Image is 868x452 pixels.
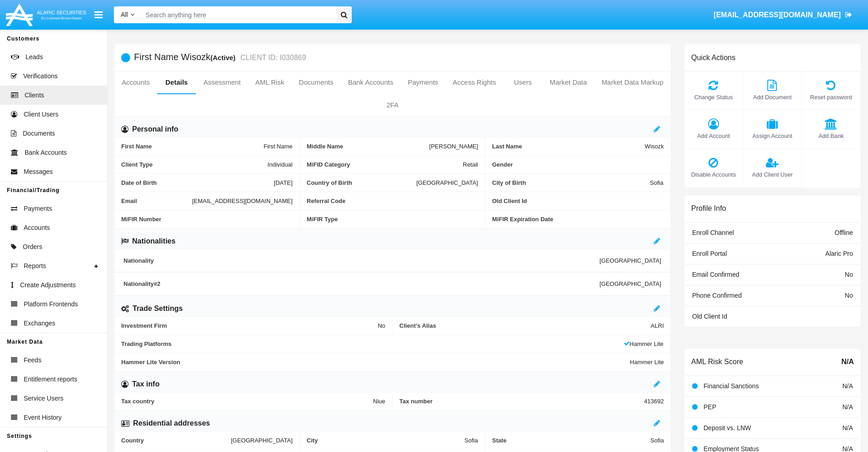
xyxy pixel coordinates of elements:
[24,300,78,309] span: Platform Frontends
[267,161,293,168] span: Individual
[114,10,141,20] a: All
[689,93,738,102] span: Change Status
[248,71,292,93] a: AML Risk
[650,437,664,444] span: Sofia
[24,413,62,422] span: Event History
[307,216,478,223] span: MiFIR Type
[307,198,478,204] span: Referral Code
[132,236,175,246] h6: Nationalities
[503,71,543,93] a: Users
[692,250,727,257] span: Enroll Portal
[492,198,663,204] span: Old Client Id
[341,71,401,93] a: Bank Accounts
[842,382,853,390] span: N/A
[825,250,853,257] span: Alaric Pro
[121,340,624,347] span: Trading Platforms
[492,216,664,223] span: MiFIR Expiration Date
[121,398,373,405] span: Tax country
[806,132,856,140] span: Add Bank
[401,71,446,93] a: Payments
[651,322,664,329] span: ALRI
[23,129,55,138] span: Documents
[24,375,77,384] span: Entitlement reports
[492,161,664,168] span: Gender
[121,437,231,444] span: Country
[594,71,671,93] a: Market Data Markup
[841,356,854,367] span: N/A
[25,148,67,157] span: Bank Accounts
[542,71,594,93] a: Market Data
[121,161,267,168] span: Client Type
[123,257,600,264] span: Nationality
[121,198,192,204] span: Email
[748,132,797,140] span: Assign Account
[842,403,853,411] span: N/A
[24,167,53,177] span: Messages
[263,143,293,150] span: First Name
[307,143,429,150] span: Middle Name
[24,356,41,365] span: Feeds
[307,437,464,444] span: City
[121,11,128,18] span: All
[24,319,55,328] span: Exchanges
[748,170,797,179] span: Add Client User
[24,110,58,119] span: Client Users
[25,91,44,100] span: Clients
[464,437,478,444] span: Sofia
[121,216,293,223] span: MiFIR Number
[714,11,841,19] span: [EMAIL_ADDRESS][DOMAIN_NAME]
[689,170,738,179] span: Disable Accounts
[845,271,853,278] span: No
[238,54,306,61] small: CLIENT ID: I030869
[24,204,52,213] span: Payments
[416,179,478,186] span: [GEOGRAPHIC_DATA]
[835,229,853,236] span: Offline
[692,229,734,236] span: Enroll Channel
[123,280,600,287] span: Nationality #2
[630,359,664,366] span: Hammer Lite
[292,71,341,93] a: Documents
[274,179,293,186] span: [DATE]
[704,382,759,390] span: Financial Sanctions
[121,179,274,186] span: Date of Birth
[23,71,57,81] span: Verifications
[704,424,751,432] span: Deposit vs. LNW
[114,71,157,93] a: Accounts
[231,437,293,444] span: [GEOGRAPHIC_DATA]
[121,143,263,150] span: First Name
[134,52,306,63] h5: First Name Wisozk
[24,394,63,403] span: Service Users
[650,179,663,186] span: Sofia
[133,418,210,428] h6: Residential addresses
[806,93,856,102] span: Reset password
[307,161,463,168] span: MiFID Category
[492,143,645,150] span: Last Name
[132,124,178,134] h6: Personal info
[26,52,43,62] span: Leads
[845,292,853,299] span: No
[192,198,293,204] span: [EMAIL_ADDRESS][DOMAIN_NAME]
[307,179,416,186] span: Country of Birth
[211,52,238,63] div: (Active)
[132,379,159,389] h6: Tax info
[691,53,735,62] h6: Quick Actions
[400,322,651,329] span: Client’s Alias
[691,357,743,366] h6: AML Risk Score
[400,398,644,405] span: Tax number
[600,257,661,264] span: [GEOGRAPHIC_DATA]
[446,71,503,93] a: Access Rights
[492,437,650,444] span: State
[141,6,333,23] input: Search
[20,280,76,290] span: Create Adjustments
[645,143,664,150] span: Wisozk
[373,398,385,405] span: Niue
[378,322,385,329] span: No
[24,223,50,233] span: Accounts
[121,322,378,329] span: Investment Firm
[692,292,742,299] span: Phone Confirmed
[23,242,42,252] span: Orders
[157,71,196,93] a: Details
[5,1,87,28] img: Logo image
[24,261,46,271] span: Reports
[692,313,727,320] span: Old Client Id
